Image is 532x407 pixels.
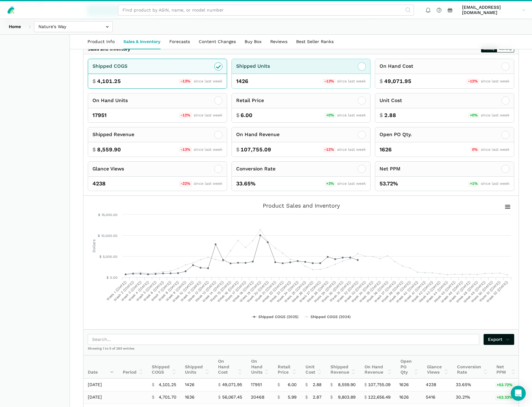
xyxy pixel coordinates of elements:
th: Shipped Units: activate to sort column ascending [181,356,214,379]
tspan: Dollars [92,239,96,253]
a: Best Seller Ranks [292,35,338,49]
tspan: Shipped COGS (2024) [311,315,351,319]
span: 56,067.45 [222,395,242,400]
tspan: Week 40 ([DATE]) [395,280,419,304]
span: -12% [179,113,192,118]
span: 2.88 [313,382,321,388]
tspan: 5,000.00 [103,255,117,259]
tspan: 15,000.00 [102,213,117,217]
span: $ [277,395,280,400]
tspan: Week 11 ([DATE]) [180,280,202,302]
th: Shipped Revenue: activate to sort column ascending [326,356,360,379]
span: since last week [194,147,222,152]
div: On Hand Revenue [236,131,280,139]
tspan: Product Sales and Inventory [263,202,340,209]
th: Open PO Qty: activate to sort column ascending [396,356,423,379]
tspan: Week 49 ([DATE]) [463,280,486,304]
div: Open Intercom Messenger [511,386,526,401]
span: $ [92,77,96,85]
a: Product Info [83,35,119,49]
span: $ [277,382,280,388]
td: [DATE] [83,379,118,391]
tspan: Week 24 ([DATE]) [276,280,300,304]
th: Retail Price: activate to sort column ascending [273,356,301,379]
a: Home [4,21,25,32]
span: 33.65% [236,180,256,188]
span: $ [152,382,154,388]
span: +1% [468,181,479,187]
tspan: Week 51 ([DATE]) [478,280,501,303]
div: Shipped Revenue [92,131,134,139]
span: $ [305,395,308,400]
span: since last week [337,181,366,186]
th: On Hand Units: activate to sort column ascending [247,356,273,379]
tspan: Week 39 ([DATE]) [388,280,412,304]
button: Open PO Qty. 1626 0% since last week [375,127,514,157]
span: since last week [481,181,510,186]
span: 49,071.95 [222,382,242,388]
span: 6.00 [241,111,252,119]
tspan: Week 22 ([DATE]) [261,280,285,303]
span: $ [364,395,367,400]
tspan: Week 28 ([DATE]) [306,280,329,304]
div: Shipped COGS [92,62,127,70]
tspan: Week 31 ([DATE]) [329,280,352,303]
tspan: $ [107,276,109,280]
tspan: Week 23 ([DATE]) [268,280,292,303]
tspan: Week 8 ([DATE]) [157,280,180,302]
span: 4,101.25 [159,382,176,388]
th: On Hand Cost: activate to sort column ascending [214,356,247,379]
span: +0% [468,113,479,118]
tspan: Week 13 ([DATE]) [194,280,217,303]
button: Net PPM 53.72% +1% since last week [375,161,514,191]
span: -12% [323,147,336,153]
span: $ [305,382,308,388]
button: Retail Price $ 6.00 +0% since last week [231,93,371,123]
span: -22% [179,181,192,187]
th: On Hand Revenue: activate to sort column ascending [360,356,396,379]
tspan: Week 16 ([DATE]) [216,280,240,303]
div: Net PPM [380,165,400,173]
tspan: Week 9 ([DATE]) [165,280,187,302]
span: $ [218,382,221,388]
span: 9,803.89 [338,395,355,400]
span: $ [380,111,383,119]
span: $ [92,146,96,154]
div: Retail Price [236,97,264,105]
tspan: Week 41 ([DATE]) [403,280,426,303]
input: Find product by ASIN, name, or model number [118,5,414,16]
th: Shipped COGS: activate to sort column ascending [147,356,181,379]
span: [EMAIL_ADDRESS][DOMAIN_NAME] [462,5,520,16]
td: 1636 [181,391,214,404]
button: Shipped Revenue $ 8,559.90 -13% since last week [88,127,227,157]
span: 6.00 [288,382,296,388]
td: 1626 [395,391,421,404]
tspan: Week 7 ([DATE]) [150,280,172,302]
div: On Hand Cost [380,62,413,70]
span: since last week [194,181,222,186]
tspan: Week 5 ([DATE]) [135,280,157,302]
span: since last week [481,79,510,83]
span: $ [236,111,240,119]
button: Glance Views 4238 -22% since last week [88,161,227,191]
div: Glance Views [92,165,124,173]
span: $ [152,395,154,400]
tspan: Week 43 ([DATE]) [418,280,442,304]
th: Unit Cost: activate to sort column ascending [301,356,326,379]
span: 17951 [92,111,107,119]
tspan: Week 19 ([DATE]) [239,280,262,303]
tspan: Week 21 ([DATE]) [254,280,277,303]
div: Open PO Qty. [380,131,412,139]
span: 2.87 [313,395,321,400]
input: Search... [88,334,479,345]
a: Reviews [266,35,292,49]
span: since last week [481,113,510,117]
span: -13% [179,79,192,84]
span: Export [488,336,510,343]
tspan: Week 20 ([DATE]) [246,280,270,304]
td: 4238 [421,379,451,391]
tspan: Week 36 ([DATE]) [365,280,389,304]
tspan: Week 2 ([DATE]) [113,280,135,302]
span: 4238 [92,180,106,188]
a: Content Changes [194,35,240,49]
